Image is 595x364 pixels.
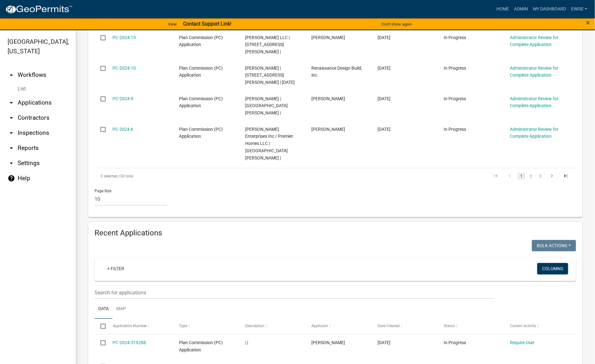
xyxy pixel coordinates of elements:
[444,96,466,101] span: In Progress
[490,173,502,180] a: go to first page
[95,319,107,334] datatable-header-cell: Select
[245,127,293,160] span: Chase Murphy Enterprises Inc / Premier Homes LLC | COLUMBUS MANN ROAD |
[95,286,494,299] input: Search for applications
[245,340,248,345] span: | |
[8,71,15,79] i: arrow_drop_up
[510,127,559,139] a: Administrator Review for Complete Application
[102,263,129,274] a: + Filter
[546,173,558,180] a: go to next page
[179,340,223,352] span: Plan Commission (PC) Application
[537,173,544,180] a: 3
[179,324,187,328] span: Type
[510,96,559,108] a: Administrator Review for Complete Application
[8,159,15,167] i: arrow_drop_down
[113,66,136,71] a: PC-2024-10
[113,96,134,101] a: PC-2024-9
[586,19,590,26] button: Close
[511,3,530,15] a: Admin
[504,173,516,180] a: go to previous page
[379,19,414,29] button: Don't show again
[560,173,572,180] a: go to last page
[311,127,345,132] span: Chase Murphy
[311,96,345,101] span: Jason Copperwaite
[8,114,15,122] i: arrow_drop_down
[532,240,576,251] button: Bulk Actions
[586,18,590,27] span: ×
[95,299,113,319] a: Data
[113,340,146,345] a: PC-2024-319288
[95,168,285,184] div: 30 total
[245,324,264,328] span: Description
[8,129,15,137] i: arrow_drop_down
[311,324,328,328] span: Applicant
[305,319,372,334] datatable-header-cell: Applicant
[8,175,15,182] i: help
[113,299,130,319] a: Map
[113,35,136,40] a: PC-2024-15
[510,340,535,345] a: Require User
[444,66,466,71] span: In Progress
[494,3,511,15] a: Home
[518,173,525,180] a: 1
[165,19,179,29] a: View
[537,263,568,274] button: Columns
[8,144,15,152] i: arrow_drop_down
[504,319,570,334] datatable-header-cell: Current Activity
[569,3,590,15] a: Ewise
[95,228,576,238] h4: Recent Applications
[444,35,466,40] span: In Progress
[372,319,438,334] datatable-header-cell: Date Created
[245,66,295,85] span: Jared Portukalian | 23235 NICHOLSON KNOB ROAD | 09/11/2024
[311,66,362,78] span: Renaissance Design Build, inc.
[378,127,391,132] span: 06/07/2024
[378,66,391,71] span: 07/22/2024
[179,35,223,47] span: Plan Commission (PC) Application
[179,66,223,78] span: Plan Commission (PC) Application
[438,319,504,334] datatable-header-cell: Status
[444,324,455,328] span: Status
[510,66,559,78] a: Administrator Review for Complete Application
[245,96,288,116] span: Clint Guthrie | 1119 BIGGS ROAD |
[444,340,466,345] span: In Progress
[378,35,391,40] span: 08/08/2024
[526,171,536,182] li: page 2
[239,319,305,334] datatable-header-cell: Description
[378,340,391,345] span: 10/03/2024
[179,127,223,139] span: Plan Commission (PC) Application
[311,340,345,345] span: Eric Wise
[113,324,147,328] span: Application Number
[107,319,173,334] datatable-header-cell: Application Number
[183,21,231,27] strong: Contact Support Link!
[378,324,400,328] span: Date Created
[8,99,15,107] i: arrow_drop_down
[245,35,290,55] span: Hawthorn Glen LLC | 6251 kamer CT |
[173,319,239,334] datatable-header-cell: Type
[510,324,536,328] span: Current Activity
[179,96,223,108] span: Plan Commission (PC) Application
[101,174,120,178] span: 0 selected /
[536,171,545,182] li: page 3
[311,35,345,40] span: Jason Copperwaite
[510,35,559,47] a: Administrator Review for Complete Application
[527,173,535,180] a: 2
[113,127,134,132] a: PC-2024-6
[517,171,526,182] li: page 1
[530,3,569,15] a: My Dashboard
[444,127,466,132] span: In Progress
[378,96,391,101] span: 06/14/2024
